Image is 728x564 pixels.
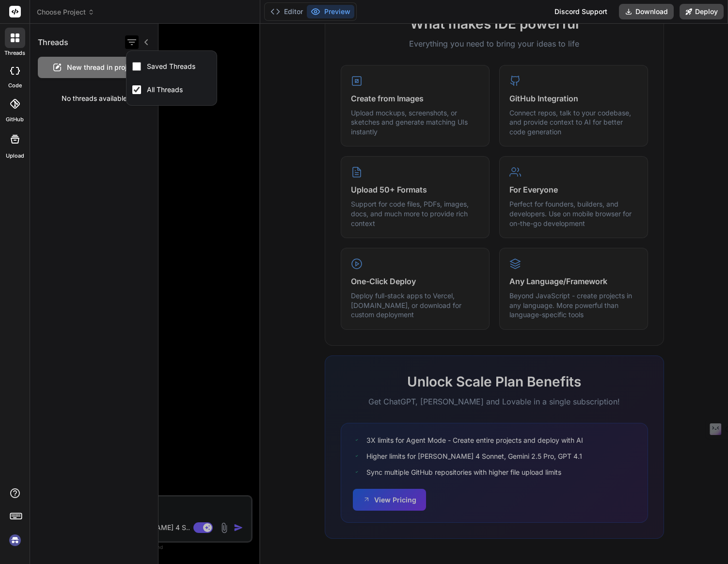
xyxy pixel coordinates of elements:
div: No threads available [30,86,158,111]
label: Upload [6,152,24,160]
label: All Threads [145,85,185,95]
label: threads [4,49,25,57]
span: New thread in project [67,63,137,72]
button: Download [619,4,674,19]
img: signin [7,532,23,548]
button: All Threads [127,78,217,101]
button: Saved Threads [127,55,217,78]
label: Saved Threads [145,62,197,71]
label: code [8,81,22,90]
label: GitHub [6,115,24,124]
button: Editor [267,5,307,18]
div: Discord Support [549,4,613,19]
button: Preview [307,5,354,18]
h1: Threads [38,36,68,48]
button: Deploy [680,4,724,19]
span: Choose Project [37,7,95,17]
